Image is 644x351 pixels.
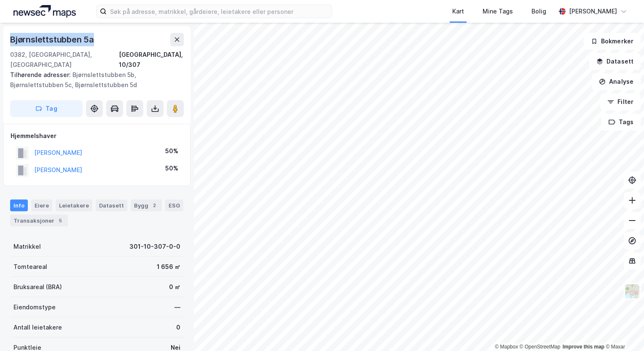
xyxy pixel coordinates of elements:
div: Matrikkel [13,242,41,252]
div: 50% [165,146,178,156]
iframe: Chat Widget [602,311,644,351]
span: Tilhørende adresser: [10,71,72,78]
div: 2 [150,201,158,210]
div: Transaksjoner [10,215,68,226]
button: Datasett [589,53,641,70]
button: Filter [600,93,641,110]
div: ESG [165,199,183,211]
div: Bygg [131,199,162,211]
div: Leietakere [56,199,92,211]
div: [GEOGRAPHIC_DATA], 10/307 [119,50,184,70]
div: 301-10-307-0-0 [129,242,180,252]
button: Tag [10,100,83,117]
div: 5 [56,216,64,225]
div: Tomteareal [13,262,47,272]
div: Kontrollprogram for chat [602,311,644,351]
div: Bjørnslettstubben 5b, Bjørnslettstubben 5c, Bjørnslettstubben 5d [10,70,177,90]
div: Eiendomstype [13,302,56,312]
div: 0 [176,322,180,332]
div: Eiere [31,199,52,211]
div: [PERSON_NAME] [569,6,617,16]
div: — [174,302,180,312]
a: Mapbox [495,344,518,350]
input: Søk på adresse, matrikkel, gårdeiere, leietakere eller personer [107,5,332,18]
div: Kart [452,6,464,16]
div: 0 ㎡ [169,282,180,292]
img: logo.a4113a55bc3d86da70a041830d287a7e.svg [13,5,76,18]
div: 1 656 ㎡ [157,262,180,272]
a: Improve this map [563,344,604,350]
div: 0382, [GEOGRAPHIC_DATA], [GEOGRAPHIC_DATA] [10,50,119,70]
div: Hjemmelshaver [11,131,183,141]
img: Z [624,283,640,299]
div: Datasett [96,199,127,211]
a: OpenStreetMap [520,344,561,350]
button: Analyse [592,73,641,90]
div: Mine Tags [483,6,513,16]
div: Info [10,199,28,211]
div: Bolig [531,6,546,16]
button: Bokmerker [584,33,641,50]
div: Antall leietakere [13,322,62,332]
div: Bjørnslettstubben 5a [10,33,96,46]
button: Tags [601,114,641,130]
div: Bruksareal (BRA) [13,282,62,292]
div: 50% [165,163,178,173]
